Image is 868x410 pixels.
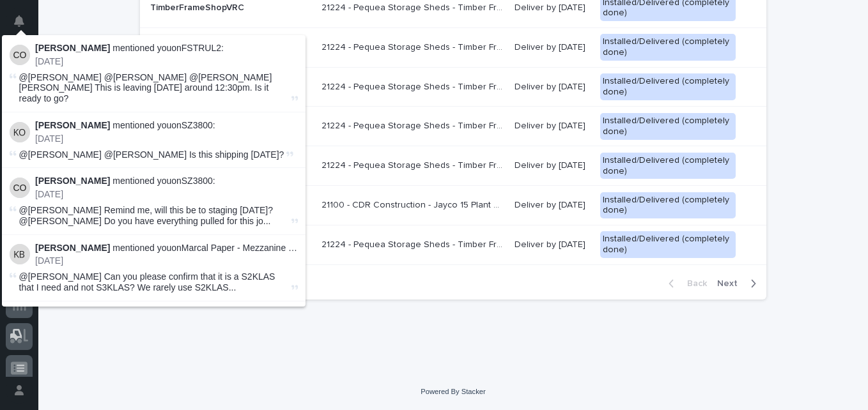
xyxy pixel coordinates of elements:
[35,255,298,266] p: [DATE]
[150,3,311,13] p: TimberFrameShopVRC
[421,388,485,395] a: Powered By Stacker
[19,149,284,160] span: @[PERSON_NAME] @[PERSON_NAME] Is this shipping [DATE]?
[712,278,766,289] button: Next
[10,45,30,65] img: Caleb Oetjen
[515,3,590,13] p: Deliver by [DATE]
[6,8,33,34] button: Notifications
[140,107,766,146] tr: CraneSystem321224 - Pequea Storage Sheds - Timber Frame Shop Cranes/VRC21224 - Pequea Storage She...
[322,237,508,250] p: 21224 - Pequea Storage Sheds - Timber Frame Shop Cranes/VRC
[35,243,298,254] p: mentioned you on :
[140,225,766,264] tr: TimberFrameShopCranes21224 - Pequea Storage Sheds - Timber Frame Shop Cranes/VRC21224 - Pequea St...
[182,120,213,130] a: SZ3800
[600,34,736,61] div: Installed/Delivered (completely done)
[19,205,289,227] span: @[PERSON_NAME] Remind me, will this be to staging [DATE]? @[PERSON_NAME] Do you have everything p...
[658,278,712,289] button: Back
[19,271,289,293] span: @[PERSON_NAME] Can you please confirm that it is a S2KLAS that I need and not S3KLAS? We rarely u...
[35,56,298,67] p: [DATE]
[140,146,766,186] tr: CraneSystem421224 - Pequea Storage Sheds - Timber Frame Shop Cranes/VRC21224 - Pequea Storage She...
[322,40,508,53] p: 21224 - Pequea Storage Sheds - Timber Frame Shop Cranes/VRC
[35,189,298,200] p: [DATE]
[182,176,213,186] a: SZ3800
[515,82,590,93] p: Deliver by [DATE]
[182,243,307,253] a: Marcal Paper - Mezzanine VRC
[35,120,298,131] p: mentioned you on :
[35,243,110,253] strong: [PERSON_NAME]
[35,43,298,54] p: mentioned you on :
[35,176,298,186] p: mentioned you on :
[35,120,110,130] strong: [PERSON_NAME]
[515,121,590,132] p: Deliver by [DATE]
[35,176,110,186] strong: [PERSON_NAME]
[322,118,508,132] p: 21224 - Pequea Storage Sheds - Timber Frame Shop Cranes/VRC
[182,43,221,53] a: FSTRUL2
[16,15,33,36] div: Notifications
[515,239,590,250] p: Deliver by [DATE]
[322,79,508,93] p: 21224 - Pequea Storage Sheds - Timber Frame Shop Cranes/VRC
[515,160,590,171] p: Deliver by [DATE]
[10,122,30,142] img: Ken Overmyer
[35,133,298,144] p: [DATE]
[322,197,508,211] p: 21100 - CDR Construction - Jayco 15 Plant Setup
[600,113,736,140] div: Installed/Delivered (completely done)
[19,72,272,104] span: @[PERSON_NAME] @[PERSON_NAME] @[PERSON_NAME] [PERSON_NAME] This is leaving [DATE] around 12:30pm....
[600,73,736,100] div: Installed/Delivered (completely done)
[600,231,736,258] div: Installed/Delivered (completely done)
[10,244,30,264] img: Kenny Beachy
[10,178,30,198] img: Caleb Oetjen
[679,278,707,289] span: Back
[515,42,590,53] p: Deliver by [DATE]
[140,67,766,107] tr: CraneSystem221224 - Pequea Storage Sheds - Timber Frame Shop Cranes/VRC21224 - Pequea Storage She...
[35,43,110,53] strong: [PERSON_NAME]
[322,158,508,171] p: 21224 - Pequea Storage Sheds - Timber Frame Shop Cranes/VRC
[515,200,590,211] p: Deliver by [DATE]
[600,192,736,219] div: Installed/Delivered (completely done)
[600,153,736,179] div: Installed/Delivered (completely done)
[140,27,766,67] tr: CraneSystem121224 - Pequea Storage Sheds - Timber Frame Shop Cranes/VRC21224 - Pequea Storage She...
[717,278,745,289] span: Next
[140,185,766,225] tr: Mezz A Transition Plate 2nd time21100 - CDR Construction - Jayco 15 Plant Setup21100 - CDR Constr...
